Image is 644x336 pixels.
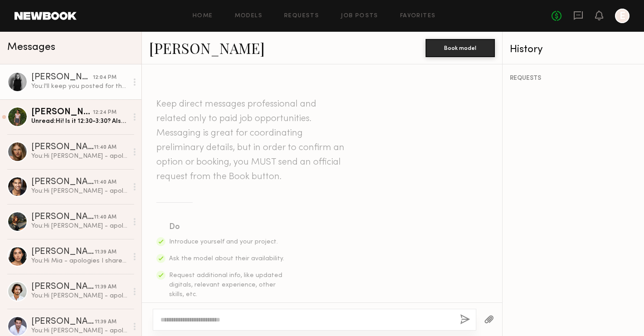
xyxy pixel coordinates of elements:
span: Introduce yourself and your project. [169,239,278,245]
div: [PERSON_NAME] [31,178,94,187]
div: [PERSON_NAME] [31,317,95,326]
a: Book model [426,44,495,51]
a: Models [235,13,262,19]
div: Unread: Hi! Is it 12:30-3:30? Also, will it be in the loop? [31,117,128,126]
div: 11:39 AM [95,248,116,257]
div: You: Hi [PERSON_NAME] - apologies I shared the wrong fee. it's $400 total - $150 flat rate for 3 ... [31,187,128,195]
div: [PERSON_NAME] [31,282,95,292]
div: 11:40 AM [94,178,116,187]
div: [PERSON_NAME] [31,108,93,117]
header: Keep direct messages professional and related only to paid job opportunities. Messaging is great ... [156,97,347,184]
a: Favorites [400,13,436,19]
div: [PERSON_NAME] [31,213,94,222]
div: You: Hi [PERSON_NAME] - apologies I shared the wrong fee. it's $400 total - $150 flat rate for 3 ... [31,326,128,335]
span: Request additional info, like updated digitals, relevant experience, other skills, etc. [169,273,282,297]
a: Requests [284,13,319,19]
div: 11:40 AM [94,143,116,152]
div: You: Hi [PERSON_NAME] - apologies I shared the wrong fee. it's $400 total - $150 flat rate for 3 ... [31,222,128,230]
div: History [510,44,637,55]
div: 11:39 AM [95,318,116,326]
div: REQUESTS [510,75,637,82]
div: [PERSON_NAME] [31,143,94,152]
span: Messages [7,42,55,53]
div: You: Hi Mia - apologies I shared the wrong fee. it's $400 total - $150 flat rate for 3 hours plus... [31,257,128,265]
div: [PERSON_NAME] [31,73,93,82]
a: E [615,9,629,23]
a: Job Posts [341,13,378,19]
a: [PERSON_NAME] [149,38,265,58]
div: 11:40 AM [94,213,116,222]
button: Book model [426,39,495,57]
div: You: I'll keep you posted for the next one! Thank you! [31,82,128,91]
div: 12:04 PM [93,73,116,82]
span: Ask the model about their availability. [169,256,284,262]
div: 11:39 AM [95,283,116,292]
div: Do [169,221,285,234]
div: [PERSON_NAME] [31,248,95,257]
div: 12:24 PM [93,108,116,117]
div: You: Hi [PERSON_NAME] - apologies I shared the wrong fee. it's $400 total - $150 flat rate for 3 ... [31,292,128,300]
a: Home [193,13,213,19]
div: You: Hi [PERSON_NAME] - apologies I shared the wrong fee. it's $400 total - $150 flat rate for 3 ... [31,152,128,161]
